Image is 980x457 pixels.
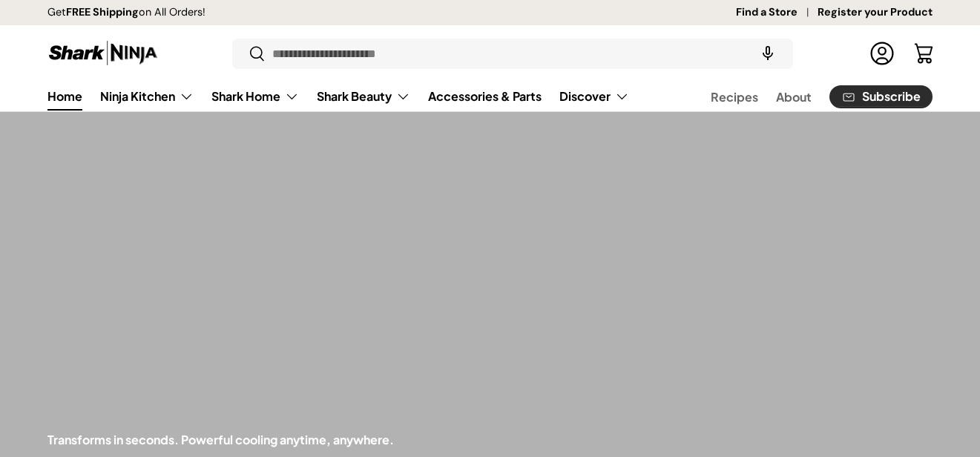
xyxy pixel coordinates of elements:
[66,5,139,19] strong: FREE Shipping
[47,431,490,449] p: Transforms in seconds. Powerful cooling anytime, anywhere.
[428,82,542,111] a: Accessories & Parts
[829,85,933,108] a: Subscribe
[47,82,629,111] nav: Primary
[550,82,638,111] summary: Discover
[100,82,194,111] a: Ninja Kitchen
[711,82,758,111] a: Recipes
[47,39,159,68] img: Shark Ninja Philippines
[862,91,921,102] span: Subscribe
[744,37,792,70] speech-search-button: Search by voice
[91,82,203,111] summary: Ninja Kitchen
[559,82,629,111] a: Discover
[47,82,82,111] a: Home
[308,82,419,111] summary: Shark Beauty
[317,82,410,111] a: Shark Beauty
[675,82,933,111] nav: Secondary
[818,4,933,21] a: Register your Product
[776,82,812,111] a: About
[47,4,205,21] p: Get on All Orders!
[211,82,299,111] a: Shark Home
[736,4,818,21] a: Find a Store
[203,82,308,111] summary: Shark Home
